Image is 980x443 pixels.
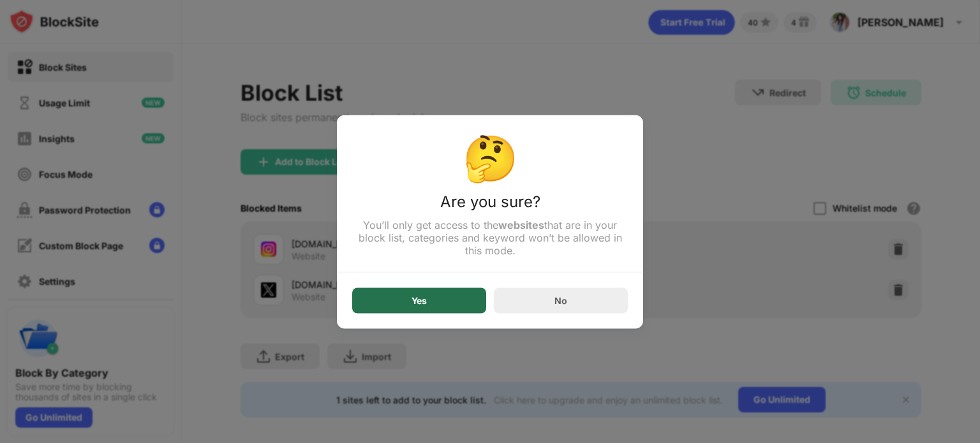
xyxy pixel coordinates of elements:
div: You’ll only get access to the that are in your block list, categories and keyword won’t be allowe... [352,218,628,256]
strong: websites [498,218,544,231]
div: 🤔 [352,130,628,184]
div: Yes [412,295,427,305]
div: Are you sure? [352,192,628,218]
div: No [554,295,567,306]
